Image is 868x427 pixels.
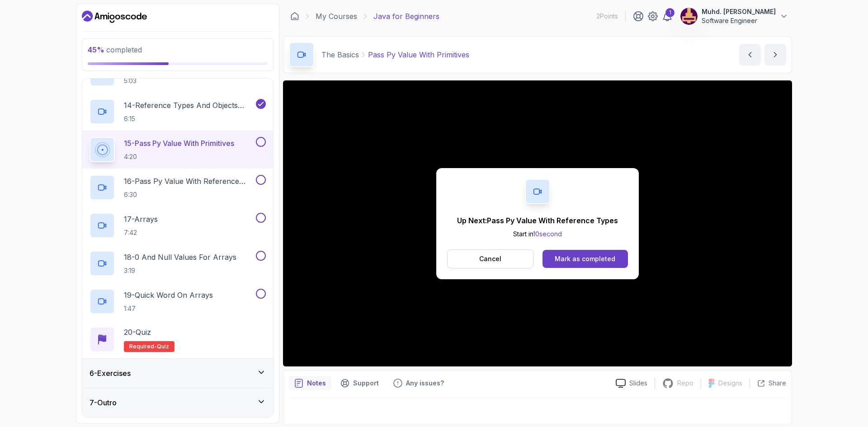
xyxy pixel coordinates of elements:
[88,45,142,54] span: completed
[533,230,562,238] span: 10 second
[124,114,254,123] p: 6:15
[90,99,266,124] button: 14-Reference Types And Objects Diferences6:15
[368,49,469,60] p: Pass Py Value With Primitives
[457,230,618,239] p: Start in
[124,76,237,85] p: 5:03
[124,327,151,338] p: 20 - Quiz
[609,379,655,388] a: Slides
[90,137,266,162] button: 15-Pass Py Value With Primitives4:20
[290,12,299,21] a: Dashboard
[90,213,266,238] button: 17-Arrays7:42
[124,152,234,161] p: 4:20
[479,254,501,263] p: Cancel
[124,176,254,187] p: 16 - Pass Py Value With Reference Types
[555,254,615,263] div: Mark as completed
[90,289,266,314] button: 19-Quick Word On Arrays1:47
[124,252,236,263] p: 18 - 0 And Null Values For Arrays
[702,16,776,25] p: Software Engineer
[321,49,359,60] p: The Basics
[124,228,158,237] p: 7:42
[406,379,444,388] p: Any issues?
[316,11,357,22] a: My Courses
[124,266,236,275] p: 3:19
[82,359,273,388] button: 6-Exercises
[90,397,117,408] h3: 7 - Outro
[680,8,698,25] img: user profile image
[90,327,266,352] button: 20-QuizRequired-quiz
[665,8,675,17] div: 1
[124,214,158,225] p: 17 - Arrays
[750,379,786,388] button: Share
[289,376,331,390] button: notes button
[124,100,254,111] p: 14 - Reference Types And Objects Diferences
[764,44,786,66] button: next content
[82,388,273,417] button: 7-Outro
[457,215,618,226] p: Up Next: Pass Py Value With Reference Types
[124,190,254,199] p: 6:30
[677,379,693,388] p: Repo
[718,379,742,388] p: Designs
[124,290,213,300] p: 19 - Quick Word On Arrays
[307,379,326,388] p: Notes
[373,11,439,22] p: Java for Beginners
[124,304,213,313] p: 1:47
[769,379,786,388] p: Share
[353,379,379,388] p: Support
[90,251,266,276] button: 18-0 And Null Values For Arrays3:19
[702,7,776,16] p: Muhd. [PERSON_NAME]
[629,379,647,388] p: Slides
[662,11,673,22] a: 1
[596,12,618,21] p: 2 Points
[88,45,104,54] span: 45 %
[739,44,761,66] button: previous content
[90,175,266,200] button: 16-Pass Py Value With Reference Types6:30
[283,80,792,366] iframe: 15 - Pass py value with Primitives
[90,368,131,379] h3: 6 - Exercises
[542,250,628,268] button: Mark as completed
[157,343,169,350] span: quiz
[129,343,157,350] span: Required-
[680,7,788,25] button: user profile imageMuhd. [PERSON_NAME]Software Engineer
[447,249,533,268] button: Cancel
[335,376,384,390] button: Support button
[388,376,449,390] button: Feedback button
[124,138,234,149] p: 15 - Pass Py Value With Primitives
[82,9,147,24] a: Dashboard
